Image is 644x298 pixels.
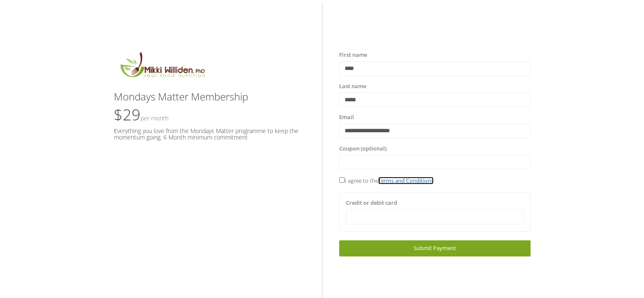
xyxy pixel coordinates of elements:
[378,177,434,184] a: Terms and Conditions
[339,177,434,184] span: I agree to the
[414,244,456,252] span: Submit Payment
[114,128,305,141] h5: Everything you love from the Mondays Matter programme to keep the momentum going. 6 Month minimum...
[339,51,367,59] label: First name
[141,114,169,122] small: Per Month
[339,145,387,153] label: Coupon (optional)
[114,51,210,83] img: MikkiLogoMain.png
[114,91,305,102] h3: Mondays Matter Membership
[346,199,397,207] label: Credit or debit card
[339,82,366,91] label: Last name
[114,104,169,125] span: $29
[351,213,518,220] iframe: Secure card payment input frame
[339,240,531,256] a: Submit Payment
[339,113,354,122] label: Email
